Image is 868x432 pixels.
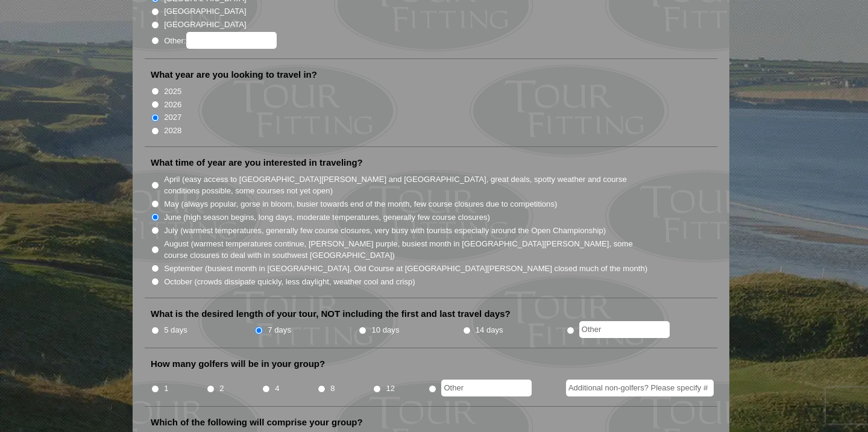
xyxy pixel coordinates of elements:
[476,324,503,336] label: 14 days
[164,32,276,49] label: Other:
[164,174,649,197] label: April (easy access to [GEOGRAPHIC_DATA][PERSON_NAME] and [GEOGRAPHIC_DATA], great deals, spotty w...
[151,308,511,320] label: What is the desired length of your tour, NOT including the first and last travel days?
[441,380,532,396] input: Other
[164,225,606,237] label: July (warmest temperatures, generally few course closures, very busy with tourists especially aro...
[164,211,490,224] label: June (high season begins, long days, moderate temperatures, generally few course closures)
[579,321,670,338] input: Other
[164,5,246,17] label: [GEOGRAPHIC_DATA]
[275,383,279,395] label: 4
[164,111,181,124] label: 2027
[164,238,649,261] label: August (warmest temperatures continue, [PERSON_NAME] purple, busiest month in [GEOGRAPHIC_DATA][P...
[164,19,246,31] label: [GEOGRAPHIC_DATA]
[151,157,363,169] label: What time of year are you interested in traveling?
[164,99,181,111] label: 2026
[219,383,224,395] label: 2
[164,383,168,395] label: 1
[330,383,335,395] label: 8
[151,416,363,428] label: Which of the following will comprise your group?
[164,198,557,210] label: May (always popular, gorse in bloom, busier towards end of the month, few course closures due to ...
[566,380,714,396] input: Additional non-golfers? Please specify #
[151,69,317,81] label: What year are you looking to travel in?
[186,32,277,49] input: Other:
[372,324,400,336] label: 10 days
[164,125,181,137] label: 2028
[164,324,187,336] label: 5 days
[151,358,325,370] label: How many golfers will be in your group?
[386,383,395,395] label: 12
[164,263,647,275] label: September (busiest month in [GEOGRAPHIC_DATA], Old Course at [GEOGRAPHIC_DATA][PERSON_NAME] close...
[268,324,291,336] label: 7 days
[164,276,415,288] label: October (crowds dissipate quickly, less daylight, weather cool and crisp)
[164,86,181,98] label: 2025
